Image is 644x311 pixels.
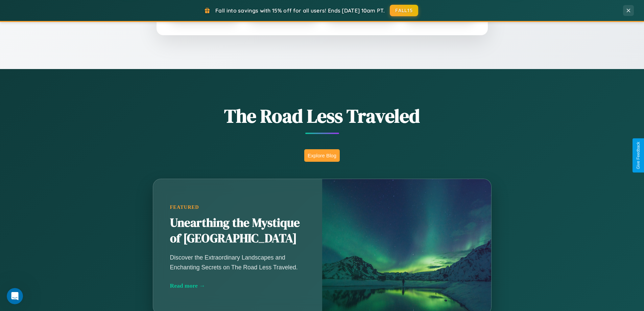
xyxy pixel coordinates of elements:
div: Give Feedback [636,142,641,169]
div: Read more → [170,282,305,289]
h1: The Road Less Traveled [119,103,525,129]
h2: Unearthing the Mystique of [GEOGRAPHIC_DATA] [170,215,305,246]
iframe: Intercom live chat [7,288,23,304]
button: Explore Blog [304,149,340,162]
button: FALL15 [390,5,418,16]
span: Fall into savings with 15% off for all users! Ends [DATE] 10am PT. [215,7,385,14]
p: Discover the Extraordinary Landscapes and Enchanting Secrets on The Road Less Traveled. [170,253,305,272]
div: Featured [170,204,305,210]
